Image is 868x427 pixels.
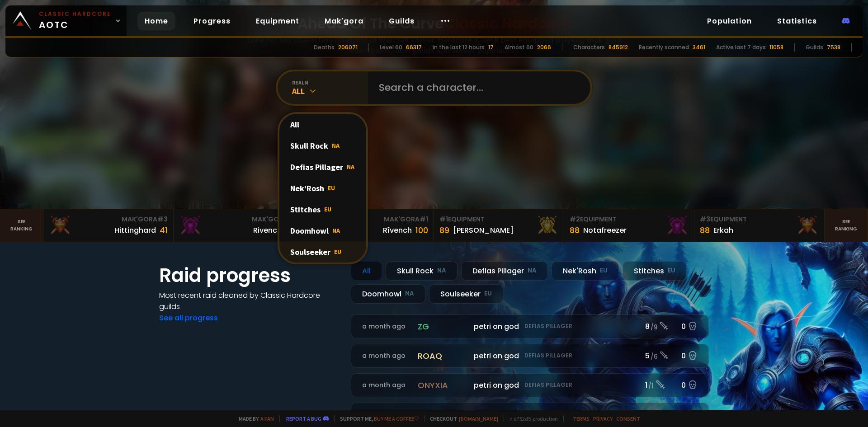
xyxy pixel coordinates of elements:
[39,10,111,32] span: AOTC
[186,12,238,30] a: Progress
[570,215,580,224] span: # 2
[583,225,627,236] div: Notafreezer
[347,163,354,171] span: NA
[279,241,366,263] div: Soulseeker
[351,373,709,397] a: a month agoonyxiapetri on godDefias Pillager1 /10
[351,261,382,281] div: All
[488,43,494,52] div: 17
[5,5,127,36] a: Classic HardcoreAOTC
[174,209,304,242] a: Mak'Gora#2Rivench100
[668,266,675,275] small: EU
[332,141,340,150] span: NA
[351,284,425,304] div: Doomhowl
[769,43,783,52] div: 11058
[593,415,613,422] a: Privacy
[552,261,619,281] div: Nek'Rosh
[279,135,366,156] div: Skull Rock
[114,225,156,236] div: Hittinghard
[309,215,428,224] div: Mak'Gora
[570,215,689,224] div: Equipment
[249,12,307,30] a: Equipment
[439,215,558,224] div: Equipment
[459,415,498,422] a: [DOMAIN_NAME]
[279,199,366,220] div: Stitches
[292,79,368,86] div: realm
[437,266,446,275] small: NA
[324,205,331,213] span: EU
[260,415,274,422] a: a fan
[639,43,689,52] div: Recently scanned
[286,415,321,422] a: Report a bug
[433,43,485,52] div: In the last 12 hours
[415,224,428,236] div: 100
[770,12,824,30] a: Statistics
[564,209,694,242] a: #2Equipment88Notafreezer
[49,215,168,224] div: Mak'Gora
[570,224,580,236] div: 88
[279,156,366,178] div: Defias Pillager
[700,215,819,224] div: Equipment
[317,12,371,30] a: Mak'gora
[351,314,709,338] a: a month agozgpetri on godDefias Pillager8 /90
[700,224,710,236] div: 88
[159,313,218,323] a: See all progress
[279,114,366,135] div: All
[420,215,428,224] span: # 1
[351,344,709,368] a: a month agoroaqpetri on godDefias Pillager5 /60
[504,415,558,422] span: v. d752d5 - production
[434,209,564,242] a: #1Equipment89[PERSON_NAME]
[429,284,503,304] div: Soulseeker
[292,86,368,96] div: All
[827,43,840,52] div: 7538
[405,289,414,298] small: NA
[279,220,366,241] div: Doomhowl
[160,224,168,236] div: 41
[825,209,868,242] a: Seeranking
[351,403,709,427] a: a month agoonyxiaDont Be WeirdDefias Pillager1 /10
[484,289,492,298] small: EU
[528,266,537,275] small: NA
[304,209,434,242] a: Mak'Gora#1Rîvench100
[43,209,174,242] a: Mak'Gora#3Hittinghard41
[334,248,341,256] span: EU
[338,43,358,52] div: 206071
[600,266,608,275] small: EU
[537,43,551,52] div: 2066
[505,43,533,52] div: Almost 60
[159,290,340,312] h4: Most recent raid cleaned by Classic Hardcore guilds
[332,226,340,235] span: NA
[137,12,175,30] a: Home
[453,225,514,236] div: [PERSON_NAME]
[328,184,335,192] span: EU
[380,43,402,52] div: Level 60
[406,43,422,52] div: 66317
[716,43,766,52] div: Active last 7 days
[39,10,111,18] small: Classic Hardcore
[806,43,823,52] div: Guilds
[700,12,759,30] a: Population
[373,71,580,104] input: Search a character...
[573,415,590,422] a: Terms
[374,415,419,422] a: Buy me a coffee
[609,43,628,52] div: 845912
[424,415,498,422] span: Checkout
[383,225,412,236] div: Rîvench
[179,215,298,224] div: Mak'Gora
[461,261,548,281] div: Defias Pillager
[159,261,340,290] h1: Raid progress
[382,12,422,30] a: Guilds
[157,215,168,224] span: # 3
[386,261,458,281] div: Skull Rock
[253,225,282,236] div: Rivench
[439,224,449,236] div: 89
[439,215,448,224] span: # 1
[334,415,419,422] span: Support me,
[694,209,825,242] a: #3Equipment88Erkah
[616,415,640,422] a: Consent
[279,178,366,199] div: Nek'Rosh
[314,43,335,52] div: Deaths
[573,43,605,52] div: Characters
[623,261,687,281] div: Stitches
[233,415,274,422] span: Made by
[700,215,710,224] span: # 3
